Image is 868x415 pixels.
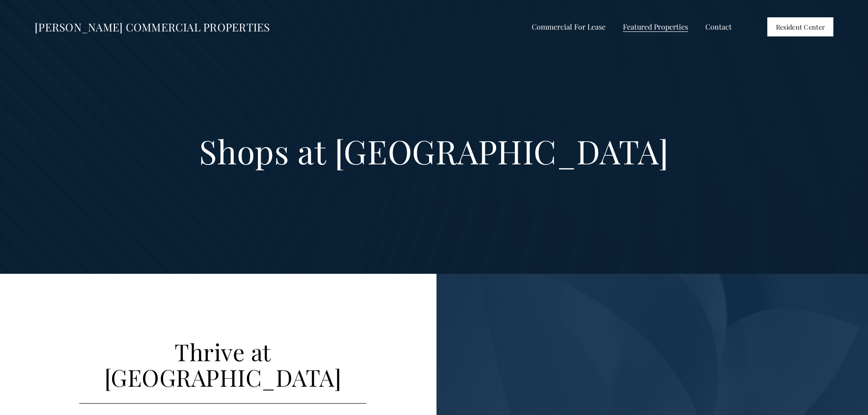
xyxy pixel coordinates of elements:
[532,21,606,33] span: Commercial For Lease
[144,134,724,168] h1: Shops at [GEOGRAPHIC_DATA]
[532,20,606,34] a: folder dropdown
[623,21,688,33] span: Featured Properties
[79,339,367,390] h2: Thrive at [GEOGRAPHIC_DATA]
[35,20,270,34] a: [PERSON_NAME] COMMERCIAL PROPERTIES
[767,17,833,36] a: Resident Center
[705,20,732,34] a: Contact
[623,20,688,34] a: folder dropdown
